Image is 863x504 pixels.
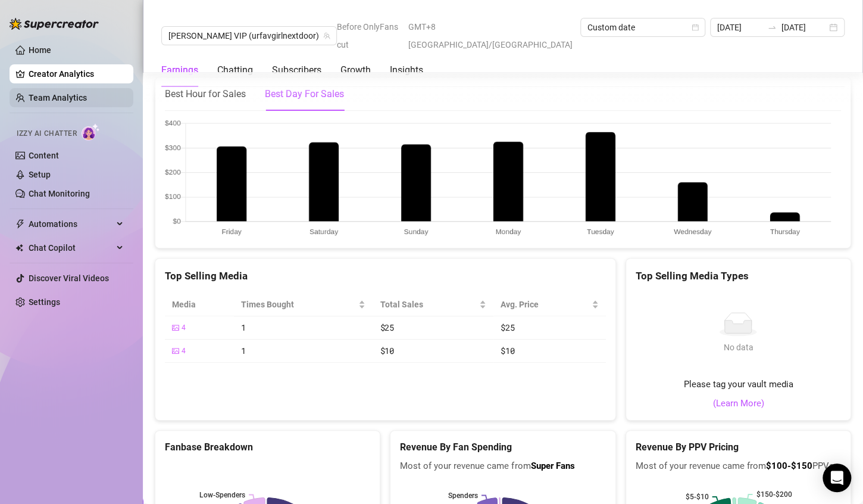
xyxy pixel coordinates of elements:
h5: Revenue By Fan Spending [400,440,605,455]
span: 1 [241,322,246,333]
a: Settings [29,297,60,307]
span: to [767,23,777,32]
div: Best Hour for Sales [165,87,246,101]
img: AI Chatter [82,123,100,141]
a: Discover Viral Videos [29,273,109,283]
span: Most of your revenue came from [400,459,605,474]
input: Start date [717,21,762,34]
span: Izzy AI Chatter [17,128,77,139]
th: Times Bought [234,293,373,316]
div: Chatting [217,63,253,77]
span: Avg. Price [501,298,589,311]
span: team [323,32,330,39]
span: 4 [182,346,186,357]
a: Setup [29,170,51,179]
th: Media [165,293,234,316]
text: Low-Spenders [199,491,245,499]
span: Kat Hobbs VIP (urfavgirlnextdoor) [168,27,330,45]
span: $25 [501,322,514,333]
b: Super Fans [530,461,574,471]
div: Best Day For Sales [265,87,344,101]
img: logo-BBDzfeDw.svg [10,18,99,30]
text: $150-$200 [756,490,792,499]
div: Growth [340,63,371,77]
span: Most of your revenue came from PPVs [636,459,841,474]
span: Chat Copilot [29,238,113,257]
h5: Revenue By PPV Pricing [636,440,841,455]
input: End date [781,21,827,34]
a: Team Analytics [29,93,87,102]
div: Insights [390,63,423,77]
span: picture [172,324,179,331]
h5: Fanbase Breakdown [165,440,370,455]
b: $100-$150 [766,461,812,471]
a: Home [29,45,51,55]
div: Earnings [161,63,198,77]
span: Before OnlyFans cut [337,18,401,54]
div: Top Selling Media Types [636,268,841,284]
div: Subscribers [272,63,321,77]
span: Please tag your vault media [683,378,793,392]
span: swap-right [767,23,777,32]
span: calendar [692,24,699,31]
span: picture [172,347,179,354]
span: 1 [241,345,246,356]
div: Top Selling Media [165,268,606,284]
a: Content [29,151,59,160]
span: 4 [182,322,186,334]
span: $10 [501,345,514,356]
th: Total Sales [373,293,493,316]
span: Times Bought [241,298,357,311]
span: GMT+8 [GEOGRAPHIC_DATA]/[GEOGRAPHIC_DATA] [408,18,573,54]
span: $10 [380,345,393,356]
div: No data [719,341,757,354]
text: Spenders [448,491,478,499]
a: (Learn More) [712,397,764,411]
div: Open Intercom Messenger [823,463,851,492]
span: Automations [29,214,113,234]
span: Custom date [587,18,698,36]
span: Total Sales [380,298,477,311]
th: Avg. Price [493,293,605,316]
text: $5-$10 [685,493,708,501]
a: Chat Monitoring [29,189,90,198]
span: $25 [380,322,393,333]
span: thunderbolt [15,219,25,229]
img: Chat Copilot [15,244,23,252]
a: Creator Analytics [29,64,124,83]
